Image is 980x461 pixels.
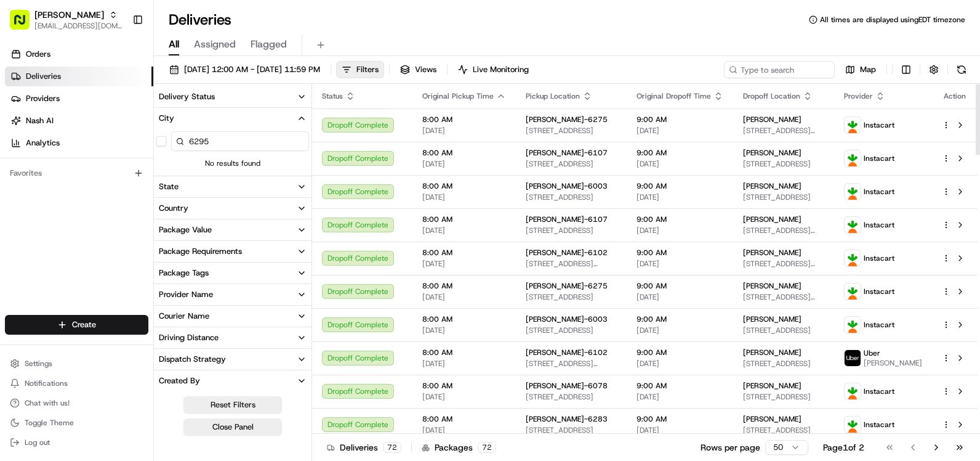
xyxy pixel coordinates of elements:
button: Toggle Theme [5,414,148,431]
span: [PERSON_NAME] [743,281,801,291]
span: 8:00 AM [422,115,506,124]
span: [STREET_ADDRESS] [743,359,824,369]
div: Package Value [159,224,212,235]
span: [PERSON_NAME]-6003 [526,314,608,324]
span: [PERSON_NAME]-6102 [526,348,608,357]
button: Notifications [5,375,148,392]
span: Original Pickup Time [422,91,494,101]
button: City [154,108,311,129]
img: profile_instacart_ahold_partner.png [845,217,861,233]
span: 8:00 AM [422,381,506,391]
span: Analytics [26,137,60,149]
button: Country [154,198,311,219]
span: Instacart [864,120,894,130]
img: profile_instacart_ahold_partner.png [845,117,861,133]
button: Package Requirements [154,241,311,262]
span: Instacart [864,220,894,230]
span: [DATE] [422,425,506,435]
input: Type to search [724,61,835,78]
span: 9:00 AM [637,181,723,191]
span: 8:00 AM [422,414,506,424]
span: All [169,37,179,52]
span: Instacart [864,153,894,163]
div: Country [159,203,188,214]
span: [PERSON_NAME] [743,148,801,158]
span: Views [415,64,436,75]
span: Flagged [251,37,287,52]
span: [PERSON_NAME] [743,248,801,258]
span: 9:00 AM [637,248,723,258]
span: All times are displayed using EDT timezone [820,15,965,25]
span: Filters [356,64,379,75]
span: 8:00 AM [422,281,506,291]
span: [PERSON_NAME] [743,348,801,357]
span: Log out [25,438,50,447]
span: [STREET_ADDRESS] [526,192,617,202]
span: Notifications [25,378,68,388]
span: [STREET_ADDRESS][US_STATE] [743,226,824,235]
span: No results found [154,158,311,168]
button: Filters [336,61,384,78]
span: Instacart [864,287,894,296]
span: [STREET_ADDRESS][PERSON_NAME] [743,126,824,136]
span: [DATE] [422,325,506,335]
span: [DATE] [422,126,506,136]
span: [DATE] [422,259,506,269]
span: 8:00 AM [422,148,506,158]
a: Deliveries [5,67,153,86]
a: Analytics [5,133,153,153]
div: Courier Name [159,311,209,322]
div: Package Tags [159,267,209,279]
button: Create [5,315,148,335]
div: 72 [478,442,496,453]
span: [PERSON_NAME] [743,115,801,124]
button: Delivery Status [154,86,311,107]
button: Refresh [953,61,970,78]
span: Map [860,64,876,75]
span: [PERSON_NAME] [34,9,104,21]
div: Deliveries [327,441,401,454]
h1: Deliveries [169,10,231,30]
span: [STREET_ADDRESS] [743,425,824,435]
span: [DATE] [637,325,723,335]
div: Action [942,91,968,101]
span: Provider [844,91,873,101]
img: profile_instacart_ahold_partner.png [845,383,861,399]
span: [EMAIL_ADDRESS][DOMAIN_NAME] [34,21,122,31]
span: [PERSON_NAME]-6275 [526,281,608,291]
span: 9:00 AM [637,115,723,124]
span: 8:00 AM [422,214,506,224]
span: Instacart [864,420,894,430]
span: Instacart [864,386,894,396]
button: Reset Filters [183,396,282,414]
span: Original Dropoff Time [637,91,711,101]
span: [STREET_ADDRESS] [526,126,617,136]
span: Orders [26,49,50,60]
span: [PERSON_NAME] [743,381,801,391]
p: Rows per page [701,441,760,454]
span: [STREET_ADDRESS] [743,159,824,169]
span: [PERSON_NAME] [743,181,801,191]
span: 9:00 AM [637,314,723,324]
input: City [171,131,309,151]
span: [PERSON_NAME] [743,314,801,324]
span: [PERSON_NAME]-6283 [526,414,608,424]
img: profile_instacart_ahold_partner.png [845,150,861,166]
img: profile_instacart_ahold_partner.png [845,184,861,200]
span: [STREET_ADDRESS][PERSON_NAME] [526,359,617,369]
button: Views [395,61,442,78]
span: [STREET_ADDRESS] [526,425,617,435]
span: [STREET_ADDRESS][PERSON_NAME] [526,259,617,269]
span: [PERSON_NAME] [743,214,801,224]
span: 9:00 AM [637,214,723,224]
div: Delivery Status [159,91,215,102]
span: Deliveries [26,71,61,82]
span: Dropoff Location [743,91,800,101]
span: [PERSON_NAME] [743,414,801,424]
span: [PERSON_NAME]-6078 [526,381,608,391]
span: Settings [25,359,52,369]
button: State [154,176,311,197]
span: [PERSON_NAME]-6107 [526,214,608,224]
button: Close Panel [183,418,282,436]
span: [DATE] [637,126,723,136]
